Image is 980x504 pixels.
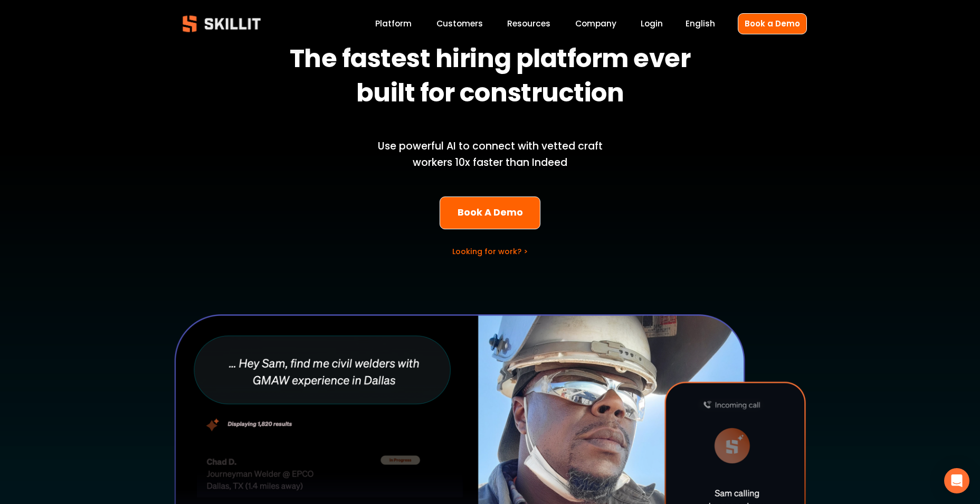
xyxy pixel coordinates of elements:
a: folder dropdown [507,17,550,31]
div: language picker [686,17,715,31]
p: Use powerful AI to connect with vetted craft workers 10x faster than Indeed [360,138,621,171]
a: Platform [375,17,412,31]
img: Skillit [174,8,270,40]
a: Looking for work? > [452,246,528,257]
a: Login [641,17,663,31]
strong: The fastest hiring platform ever built for construction [290,39,696,116]
div: Open Intercom Messenger [944,468,969,493]
a: Book a Demo [738,13,807,34]
a: Company [575,17,616,31]
a: Book A Demo [440,197,540,230]
span: Resources [507,17,550,30]
span: English [686,17,715,30]
a: Customers [436,17,483,31]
